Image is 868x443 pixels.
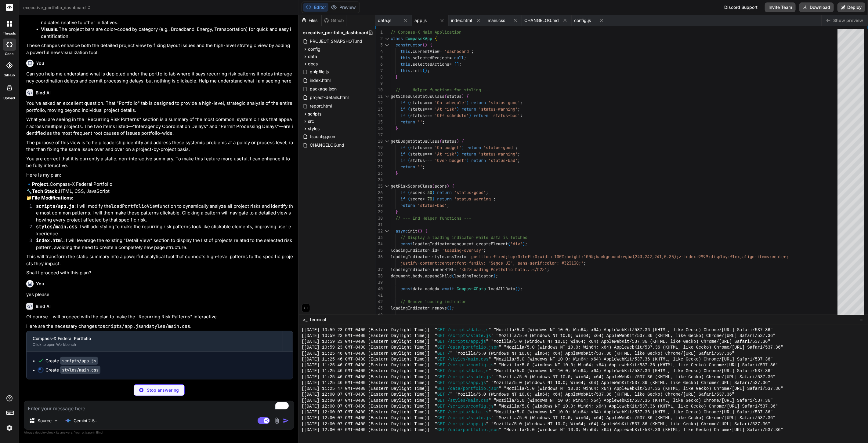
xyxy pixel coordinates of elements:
div: Click to collapse the range. [383,138,391,145]
span: { [430,42,432,48]
button: − [859,315,864,324]
span: ) [493,273,496,279]
span: return [400,119,415,125]
span: ( [408,113,410,118]
span: [ [454,61,457,67]
span: justify-content:center;font-family: "Segoe UI", sa [400,260,523,266]
img: Gemini 2.5 Pro [65,418,71,424]
span: this [400,68,410,73]
span: ( [408,151,410,157]
div: Files [299,17,321,24]
span: ) [466,100,469,105]
div: Click to collapse the range. [383,35,391,42]
span: status [410,145,425,150]
button: Download [799,2,834,12]
div: 33 [375,234,383,241]
div: 25 [375,183,383,189]
p: These changes enhance both the detailed project view by fixing layout issues and the high-level s... [26,42,293,56]
span: < [422,196,425,202]
span: 'status-bad' [488,158,518,163]
p: You are correct that it is currently a static, non-interactive summary. To make this feature more... [26,156,293,169]
span: status [442,138,457,144]
span: = [454,267,457,272]
label: threads [3,31,16,36]
span: cssText [447,254,464,259]
span: 70 [427,196,432,202]
span: ; [518,158,520,163]
div: Compass-X Federal Portfolio [33,335,277,342]
span: createElement [476,241,508,247]
span: 'On budget' [435,145,461,150]
span: return [400,164,415,170]
div: 16 [375,125,383,132]
span: . [444,254,447,259]
span: ; [427,68,430,73]
span: } [396,74,398,80]
span: 'status-warning' [479,106,518,112]
span: { [435,36,437,41]
span: selectedProject [413,55,449,60]
span: CHANGELOG.md [309,141,345,149]
span: PROJECT_SNAPSHOT.md [309,38,363,45]
span: tsconfig.json [309,133,336,140]
h6: Bind AI [36,90,51,96]
span: config.js [574,17,591,24]
span: report.html [309,102,332,110]
strong: File Modifications: [32,195,73,201]
span: 'status-good' [454,190,486,195]
span: async [396,228,408,234]
span: ( [444,93,447,99]
span: ; [584,260,586,266]
button: Deploy [837,2,865,12]
span: ; [486,190,488,195]
span: . [422,273,425,279]
span: 'div' [510,241,523,247]
span: 'loading-overlay' [442,247,483,253]
span: style [432,254,444,259]
span: ; [520,100,523,105]
span: return [461,106,476,112]
span: if [400,113,405,118]
span: 'status-good' [488,100,520,105]
span: 'At risk' [435,151,457,157]
span: . [430,254,432,259]
img: Pick Models [53,418,59,423]
span: status [410,158,425,163]
div: 11 [375,93,383,100]
div: 22 [375,164,383,170]
div: 3 [375,42,383,48]
div: Click to collapse the range. [383,183,391,189]
span: ; [464,55,466,60]
span: '' [418,119,422,125]
span: 'status-warning' [479,151,518,157]
span: score [410,190,422,195]
span: ) [461,93,464,99]
span: ; [525,241,527,247]
span: ( [432,183,435,189]
li: The project bars are color-coded by category (e.g., Broadband, Energy, Transportation) for quick ... [41,26,293,40]
span: . [430,267,432,272]
span: status [410,106,425,112]
span: getBudgetStatusClass [391,138,439,144]
div: 34 [375,241,383,247]
p: 🔹 Compass-X Federal Portfolio 🔧 HTML, CSS, JavaScript 📁 [26,181,293,202]
span: null [454,55,464,60]
span: index.html [309,77,331,84]
span: ( [408,100,410,105]
strong: Visuals: [41,26,59,32]
span: ) [425,68,427,73]
span: data [308,53,317,60]
span: ) [469,113,471,118]
span: { [452,183,454,189]
span: ed [523,235,527,240]
span: . [410,49,413,54]
span: // --- End Helper functions --- [396,215,471,221]
div: 2 [375,35,383,42]
span: 'Over budget' [435,158,466,163]
span: ) [425,42,427,48]
p: The purpose of this view is to help leadership identify and address these systemic problems at a ... [26,139,293,153]
div: 8 [375,74,383,80]
span: . [410,55,413,60]
span: === [425,145,432,150]
span: '<h2>Loading Portfolio Data...</h2>' [459,267,547,272]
